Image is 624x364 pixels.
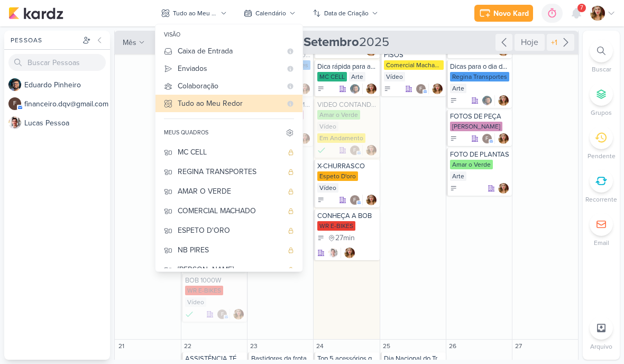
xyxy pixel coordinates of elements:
[288,208,294,214] div: quadro pessoal
[350,145,360,156] div: financeiro.dqv@gmail.com
[384,85,391,93] div: A Fazer
[8,7,63,20] img: kardz.app
[178,147,282,158] div: MC CELL
[353,148,356,153] p: f
[317,122,338,131] div: Vídeo
[155,221,302,240] button: ESPETO D'ORO
[155,95,302,112] button: Tudo ao Meu Redor
[349,72,365,81] div: Arte
[328,248,338,258] img: Lucas Pessoa
[24,98,110,110] div: f i n a n c e i r o . d q v @ g m a i l . c o m
[419,87,422,92] p: f
[178,98,281,109] div: Tudo ao Meu Redor
[450,97,457,104] div: A Fazer
[513,341,524,351] div: 27
[447,341,458,351] div: 26
[178,244,282,256] div: NB PIRES
[474,5,533,22] button: Novo Kard
[155,162,302,181] button: REGINA TRANSPORTES
[13,101,16,107] p: f
[155,42,302,60] button: Caixa de Entrada
[594,238,609,248] p: Email
[450,185,457,192] div: A Fazer
[116,341,126,351] div: 21
[288,228,294,234] div: quadro pessoal
[317,101,377,109] div: VIDEO CONTANDO SOBRE A AVO
[299,84,310,94] div: Responsável: Thaís Leite
[353,198,356,203] p: f
[498,95,509,106] div: Responsável: Thaís Leite
[155,201,302,221] button: COMERCIAL MACHADO
[498,183,509,194] img: Thaís Leite
[233,309,244,320] img: Thaís Leite
[498,133,509,144] div: Responsável: Thaís Leite
[482,95,495,106] div: Colaboradores: Eduardo Pinheiro
[450,112,510,121] div: FOTOS DE PEÇA
[450,84,466,93] div: Arte
[450,72,509,81] div: Regina Transportes
[164,129,208,137] div: meus quadros
[317,196,325,204] div: A Fazer
[450,160,493,169] div: Amar o Verde
[366,145,377,156] img: Thaís Leite
[317,145,326,156] div: Finalizado
[185,309,194,320] div: Finalizado
[328,233,355,243] div: último check-in há 27 minutos
[24,79,110,90] div: E d u a r d o P i n h e i r o
[482,133,495,144] div: Colaboradores: financeiro.dqv@gmail.com
[155,60,302,77] button: Enviados
[288,169,294,175] div: quadro pessoal
[366,145,377,156] div: Responsável: Thaís Leite
[178,63,281,74] div: Enviados
[288,247,294,253] div: quadro pessoal
[317,72,347,81] div: MC CELL
[384,354,444,363] div: Dia Nacional do Trânsito
[185,276,245,285] div: BOB 1000W
[344,248,355,258] img: Thaís Leite
[155,77,302,95] button: Colaboração
[583,39,620,74] li: Ctrl + F
[585,195,617,204] p: Recorrente
[8,116,21,129] img: Lucas Pessoa
[251,354,311,363] div: Bastidores da frota
[450,62,510,71] div: Dicas para o dia da prova
[221,312,224,317] p: f
[416,84,429,94] div: Colaboradores: financeiro.dqv@gmail.com
[580,4,583,12] span: 7
[588,151,616,161] p: Pendente
[185,354,245,363] div: ASSISTÊNCIA TÉCNICA? NÓS SOMOS ESPECIALIZADOS
[384,51,444,59] div: PISOS
[317,62,377,71] div: Dica rápida para aumentar a vida útil da bateria.
[299,84,310,94] img: Thaís Leite
[304,34,389,51] span: 2025
[233,309,244,320] div: Responsável: Thaís Leite
[498,95,509,106] img: Thaís Leite
[317,212,377,220] div: CONHEÇA A BOB
[178,205,282,216] div: COMERCIAL MACHADO
[178,80,281,92] div: Colaboração
[317,234,325,242] div: A Fazer
[350,145,363,156] div: Colaboradores: financeiro.dqv@gmail.com
[450,122,502,131] div: [PERSON_NAME]
[498,183,509,194] div: Responsável: Thaís Leite
[335,234,355,242] span: 27min
[366,84,377,94] img: Thaís Leite
[123,37,136,48] span: mês
[317,85,325,93] div: A Fazer
[185,286,223,295] div: WR E-BIKES
[317,183,338,193] div: Vídeo
[591,108,612,117] p: Grupos
[288,188,294,195] div: quadro pessoal
[8,54,106,71] input: Buscar Pessoas
[155,28,302,42] div: visão
[178,225,282,236] div: ESPETO D'ORO
[304,34,359,50] strong: Setembro
[350,84,360,94] img: Eduardo Pinheiro
[350,195,363,205] div: Colaboradores: financeiro.dqv@gmail.com
[155,240,302,260] button: NB PIRES
[432,84,443,94] img: Thaís Leite
[178,46,281,57] div: Caixa de Entrada
[515,34,545,51] div: Hoje
[24,117,110,129] div: L u c a s P e s s o a
[485,136,488,142] p: f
